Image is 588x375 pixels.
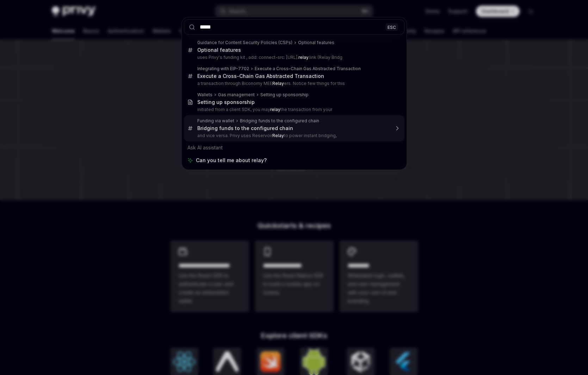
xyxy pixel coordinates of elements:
b: Relay [272,81,284,86]
b: relay [298,55,308,60]
p: initiated from a client SDK, you may the transaction from your [197,107,390,112]
div: Guidance for Content Security Policies (CSPs) [197,40,292,45]
div: Setting up sponsorship [197,99,255,105]
div: Setting up sponsorship [260,92,309,98]
b: relay [270,107,280,112]
p: and vice versa. Privy uses Reservoir to power instant bridging, [197,133,390,139]
div: Integrating with EIP-7702 [197,66,249,72]
div: Bridging funds to the configured chain [240,118,319,124]
div: Optional features [197,47,241,53]
div: Execute a Cross-Chain Gas Abstracted Transaction [255,66,361,72]
span: Can you tell me about relay? [196,157,267,164]
p: a transaction through Biconomy MEE ers. Notice few things for this [197,81,390,86]
div: Bridging funds to the configured chain [197,125,293,131]
div: Wallets [197,92,212,98]
div: Gas management [218,92,255,98]
div: Execute a Cross-Chain Gas Abstracted Transaction [197,73,324,79]
div: Optional features [298,40,334,45]
b: Relay [272,133,284,138]
div: Funding via wallet [197,118,234,124]
p: uses Privy's funding kit , add: connect-src: [URL]. .link (Relay Bridg [197,55,390,60]
div: Ask AI assistant [184,141,404,154]
div: ESC [385,23,398,31]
